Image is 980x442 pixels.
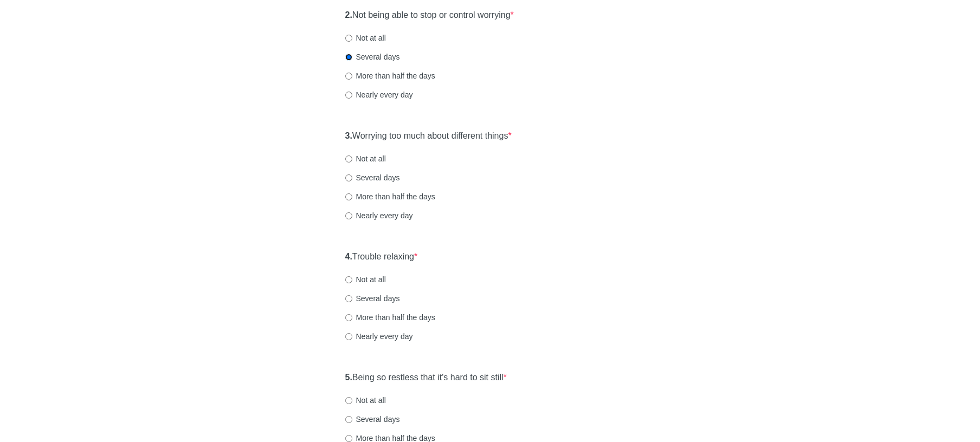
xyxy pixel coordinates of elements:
[345,435,352,442] input: More than half the days
[345,9,514,22] label: Not being able to stop or control worrying
[345,312,435,323] label: More than half the days
[345,35,352,42] input: Not at all
[345,293,400,304] label: Several days
[345,131,352,140] strong: 3.
[345,191,435,202] label: More than half the days
[345,314,352,321] input: More than half the days
[345,414,400,425] label: Several days
[345,10,352,19] strong: 2.
[345,155,352,162] input: Not at all
[345,331,413,342] label: Nearly every day
[345,252,352,261] strong: 4.
[345,395,386,406] label: Not at all
[345,92,352,99] input: Nearly every day
[345,193,352,200] input: More than half the days
[345,276,352,283] input: Not at all
[345,32,386,43] label: Not at all
[345,373,352,382] strong: 5.
[345,295,352,302] input: Several days
[345,153,386,164] label: Not at all
[345,172,400,183] label: Several days
[345,174,352,181] input: Several days
[345,212,352,219] input: Nearly every day
[345,70,435,81] label: More than half the days
[345,51,400,62] label: Several days
[345,89,413,100] label: Nearly every day
[345,54,352,61] input: Several days
[345,251,418,263] label: Trouble relaxing
[345,333,352,340] input: Nearly every day
[345,274,386,285] label: Not at all
[345,397,352,404] input: Not at all
[345,416,352,423] input: Several days
[345,73,352,80] input: More than half the days
[345,130,512,142] label: Worrying too much about different things
[345,210,413,221] label: Nearly every day
[345,372,507,384] label: Being so restless that it's hard to sit still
